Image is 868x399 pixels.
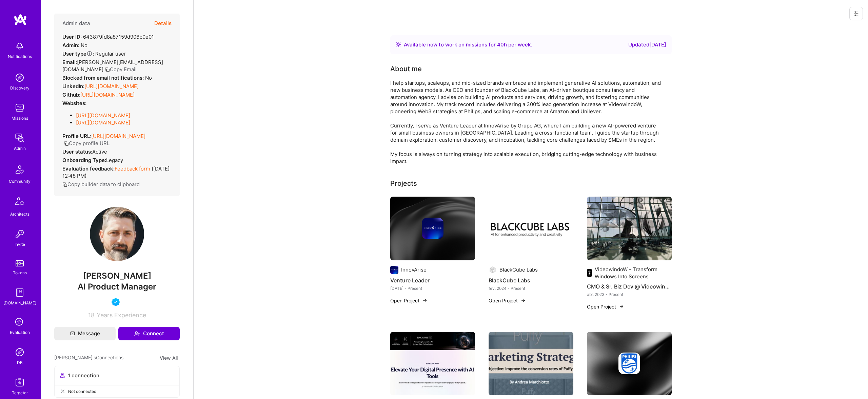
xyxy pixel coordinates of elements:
[619,304,624,309] img: arrow-right
[118,327,180,340] button: Connect
[91,133,145,139] a: [URL][DOMAIN_NAME]
[14,14,27,26] img: logo
[390,332,475,396] img: AI-BOOTCAMP - Elevate Your Digital Presence With AI Tools
[62,133,91,139] strong: Profile URL:
[62,42,87,49] div: No
[390,64,422,74] div: About me
[60,388,65,394] i: icon CloseGray
[17,359,23,366] div: DB
[112,298,120,306] img: Vetted A.Teamer
[62,59,163,73] span: [PERSON_NAME][EMAIL_ADDRESS][DOMAIN_NAME]
[62,20,90,26] h4: Admin data
[62,100,86,106] strong: Websites:
[62,51,94,57] strong: User type :
[489,197,573,260] img: BlackCube Labs
[90,207,144,261] img: User Avatar
[390,285,475,292] div: [DATE] - Present
[97,312,146,319] span: Years Experience
[12,194,28,211] img: Architects
[595,266,671,280] div: VideowindoW - Transform Windows Into Screens
[618,353,640,374] img: Company logo
[13,376,26,389] img: Skill Targeter
[62,92,80,98] strong: Github:
[390,276,475,285] h4: Venture Leader
[499,266,538,273] div: BlackCube Labs
[390,197,475,260] img: cover
[62,157,106,163] strong: Onboarding Type:
[78,282,156,292] span: AI Product Manager
[14,145,26,152] div: Admin
[396,42,401,47] img: Availability
[587,332,672,396] img: cover
[54,354,123,362] span: [PERSON_NAME]'s Connections
[587,269,592,277] img: Company logo
[158,354,180,362] button: View All
[105,67,110,72] i: icon Copy
[92,148,107,155] span: Active
[54,366,180,398] button: 1 connectionavatarNot connected
[62,50,126,57] div: Regular user
[54,327,116,340] button: Message
[628,41,666,49] div: Updated [DATE]
[12,115,28,122] div: Missions
[62,83,84,89] strong: LinkedIn:
[390,79,662,165] div: I help startups, scaleups, and mid-sized brands embrace and implement generative AI solutions, au...
[76,119,130,126] a: [URL][DOMAIN_NAME]
[13,316,26,329] i: icon SelectionTeam
[76,112,130,119] a: [URL][DOMAIN_NAME]
[70,331,75,336] i: icon Mail
[489,276,573,285] h4: BlackCube Labs
[13,269,27,276] div: Tokens
[88,312,95,319] span: 18
[64,140,110,147] button: Copy profile URL
[489,297,526,304] button: Open Project
[16,260,24,266] img: tokens
[390,178,417,188] div: Projects
[68,388,96,395] span: Not connected
[62,74,152,81] div: No
[497,41,504,48] span: 40
[84,83,139,89] a: [URL][DOMAIN_NAME]
[587,197,672,260] img: CMO & Sr. Biz Dev @ VideowindoW
[154,14,172,33] button: Details
[10,329,30,336] div: Evaluation
[62,34,82,40] strong: User ID:
[13,131,26,145] img: admin teamwork
[13,345,26,359] img: Admin Search
[86,51,93,57] i: Help
[422,298,428,303] img: arrow-right
[62,148,92,155] strong: User status:
[62,165,172,179] div: ( [DATE] 12:48 PM )
[404,41,532,49] div: Available now to work on missions for h per week .
[13,227,26,241] img: Invite
[390,297,428,304] button: Open Project
[62,165,115,172] strong: Evaluation feedback:
[134,331,140,337] i: icon Connect
[8,53,32,60] div: Notifications
[80,92,135,98] a: [URL][DOMAIN_NAME]
[489,332,573,396] img: Puffy.com - Marketing Strategy for conversion rate improvements
[62,59,77,65] strong: Email:
[68,372,99,379] span: 1 connection
[13,286,26,299] img: guide book
[13,101,26,115] img: teamwork
[401,266,427,273] div: InnovArise
[115,165,150,172] a: Feedback form
[62,75,145,81] strong: Blocked from email notifications:
[105,66,137,73] button: Copy Email
[520,298,526,303] img: arrow-right
[10,211,29,218] div: Architects
[3,299,36,306] div: [DOMAIN_NAME]
[62,33,154,40] div: 643879fd8a87159d906b0e01
[12,161,28,178] img: Community
[62,42,79,48] strong: Admin:
[106,157,123,163] span: legacy
[10,84,29,92] div: Discovery
[587,303,624,310] button: Open Project
[15,241,25,248] div: Invite
[64,141,69,146] i: icon Copy
[13,39,26,53] img: bell
[587,291,672,298] div: abr. 2023 - Present
[62,182,67,187] i: icon Copy
[489,285,573,292] div: fev. 2024 - Present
